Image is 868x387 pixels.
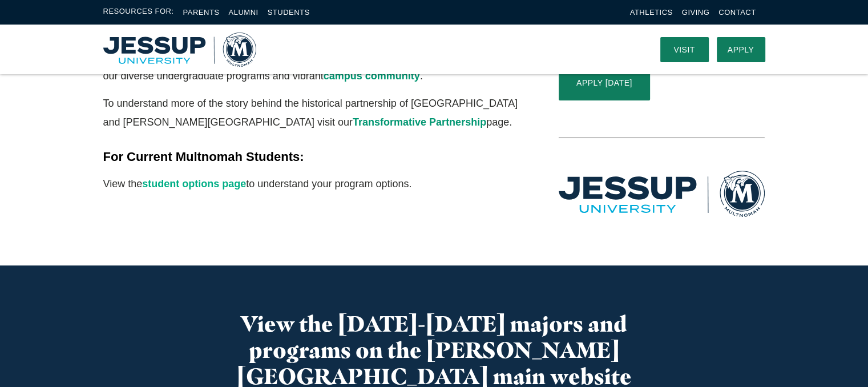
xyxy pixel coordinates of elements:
a: Contact [718,8,756,17]
a: Home [103,33,256,67]
h5: For Current Multnomah Students: [103,148,538,166]
a: APPLY [DATE] [559,66,650,100]
a: Visit [660,37,709,62]
a: Apply [717,37,765,62]
a: Students [268,8,310,17]
a: Giving [682,8,710,17]
img: Multnomah University Logo [103,33,256,67]
img: Multnomah Campus of Jessup University [559,171,765,217]
p: To understand more of the story behind the historical partnership of [GEOGRAPHIC_DATA] and [PERSO... [103,94,538,131]
a: student options page [142,178,246,190]
a: Transformative Partnership [353,116,486,128]
a: Alumni [228,8,258,17]
a: Athletics [630,8,673,17]
a: campus community [324,70,420,82]
span: Resources For: [103,6,174,19]
a: Parents [183,8,220,17]
p: View the to understand your program options. [103,175,538,193]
